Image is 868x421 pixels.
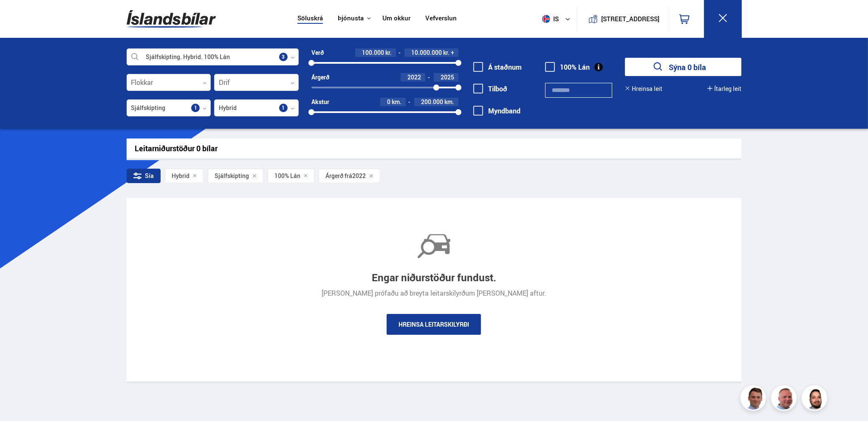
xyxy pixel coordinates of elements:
span: is [539,15,560,23]
span: 2022 [352,172,366,179]
span: kr. [385,49,392,56]
div: Verð [311,49,324,56]
button: Ítarleg leit [707,85,741,92]
button: [STREET_ADDRESS] [605,15,656,23]
button: Sýna 0 bíla [625,58,741,76]
div: [PERSON_NAME] prófaðu að breyta leitarskilyrðum [PERSON_NAME] aftur. [322,289,546,297]
span: kr. [443,49,450,56]
span: 200.000 [421,98,443,106]
label: Á staðnum [473,63,522,71]
a: Um okkur [382,14,410,23]
button: Hreinsa leit [625,85,662,92]
span: 10.000.000 [411,48,442,57]
div: Leitarniðurstöður 0 bílar [135,144,733,153]
button: Þjónusta [338,14,364,23]
span: Sjálfskipting [215,172,249,179]
span: km. [392,99,401,105]
button: is [539,6,577,31]
div: Akstur [311,99,329,105]
div: Árgerð [311,74,329,81]
span: 100% Lán [274,172,300,179]
span: km. [444,99,454,105]
span: + [451,49,454,56]
span: Hybrid [172,172,189,179]
a: Vefverslun [425,14,457,23]
span: 2022 [407,73,421,81]
label: Tilboð [473,85,507,93]
button: Open LiveChat chat widget [7,3,32,29]
span: 100.000 [362,48,384,57]
label: Myndband [473,107,520,115]
a: Hreinsa leitarskilyrði [387,314,481,335]
div: Engar niðurstöður fundust. [372,272,496,284]
label: 100% Lán [545,63,590,71]
div: Sía [127,169,161,183]
span: Árgerð frá [325,172,352,179]
img: FbJEzSuNWCJXmdc-.webp [742,387,767,412]
a: [STREET_ADDRESS] [582,7,664,31]
img: siFngHWaQ9KaOqBr.png [772,387,798,412]
img: G0Ugv5HjCgRt.svg [127,5,216,33]
img: svg+xml;base64,PHN2ZyB4bWxucz0iaHR0cDovL3d3dy53My5vcmcvMjAwMC9zdmciIHdpZHRoPSI1MTIiIGhlaWdodD0iNT... [542,15,550,23]
img: nhp88E3Fdnt1Opn2.png [803,387,828,412]
span: 0 [387,98,390,106]
span: 2025 [441,73,454,81]
a: Söluskrá [297,14,323,23]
